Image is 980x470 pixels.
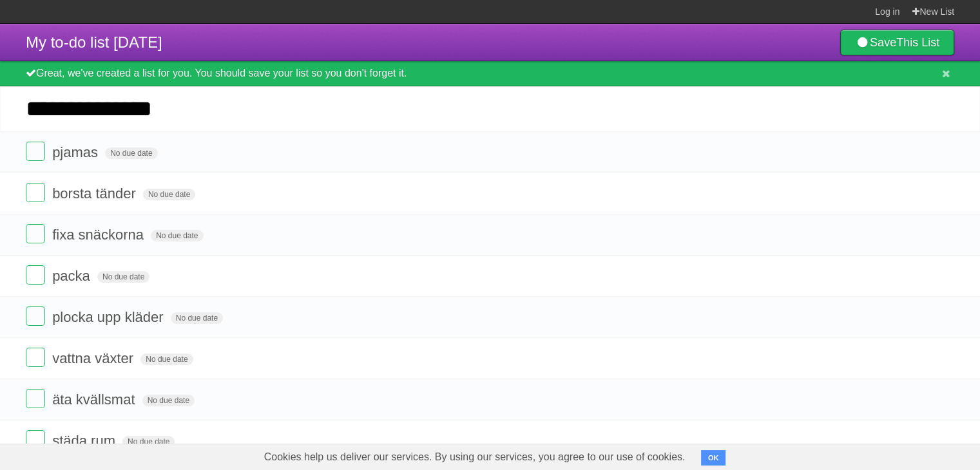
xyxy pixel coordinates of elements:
label: Done [26,142,45,161]
label: Done [26,183,45,202]
span: äta kvällsmat [52,391,138,408]
span: No due date [142,395,195,406]
span: No due date [122,436,175,447]
label: Done [26,348,45,367]
span: pjamas [52,144,101,160]
a: SaveThis List [840,30,954,55]
span: No due date [140,353,193,365]
span: plocka upp kläder [52,309,166,325]
label: Done [26,265,45,285]
b: This List [896,36,939,49]
span: städa rum [52,433,119,449]
label: Done [26,306,45,326]
span: fixa snäckorna [52,227,147,243]
span: No due date [105,147,157,159]
label: Done [26,389,45,408]
span: No due date [97,271,149,283]
span: vattna växter [52,350,137,366]
label: Done [26,224,45,243]
span: borsta tänder [52,185,139,202]
span: Cookies help us deliver our services. By using our services, you agree to our use of cookies. [251,444,698,470]
span: My to-do list [DATE] [26,33,162,51]
button: OK [701,450,726,465]
span: packa [52,268,93,284]
span: No due date [171,312,223,324]
span: No due date [151,230,203,241]
label: Done [26,430,45,449]
span: No due date [143,189,195,200]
